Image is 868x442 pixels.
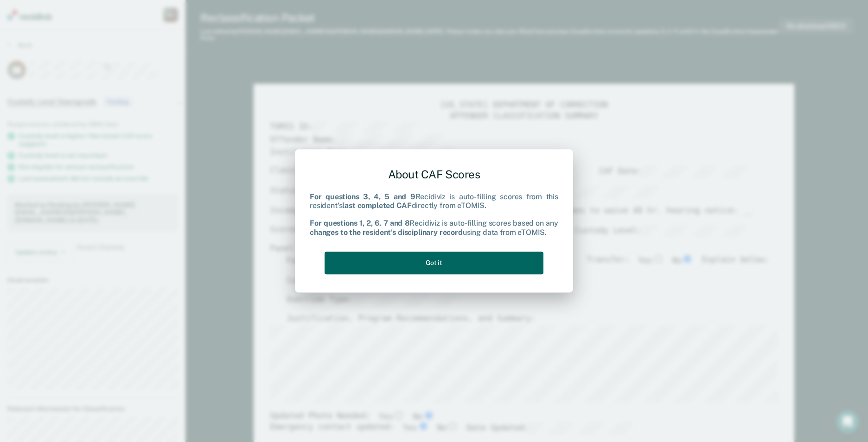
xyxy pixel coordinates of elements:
b: For questions 1, 2, 6, 7 and 8 [310,219,409,228]
div: Recidiviz is auto-filling scores from this resident's directly from eTOMIS. Recidiviz is auto-fil... [310,192,558,237]
b: For questions 3, 4, 5 and 9 [310,192,415,201]
b: last completed CAF [342,201,411,210]
button: Got it [325,252,543,274]
div: About CAF Scores [310,160,558,189]
b: changes to the resident's disciplinary record [310,228,463,237]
